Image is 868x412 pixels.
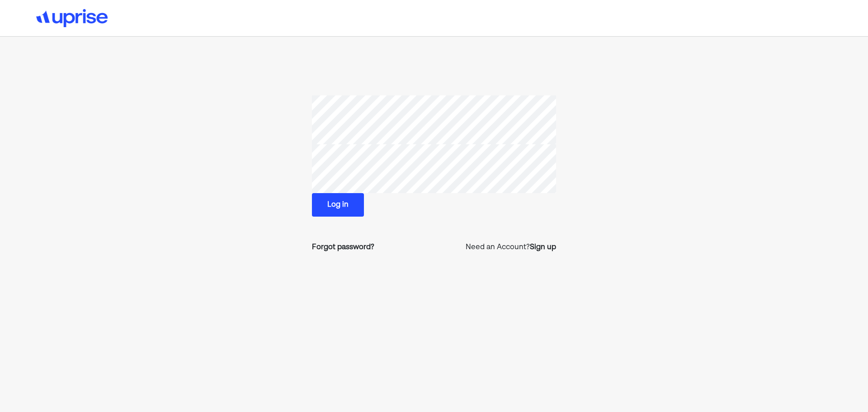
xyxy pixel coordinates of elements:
a: Forgot password? [312,242,374,253]
a: Sign up [530,242,556,253]
p: Need an Account? [466,242,556,253]
button: Log in [312,193,364,217]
